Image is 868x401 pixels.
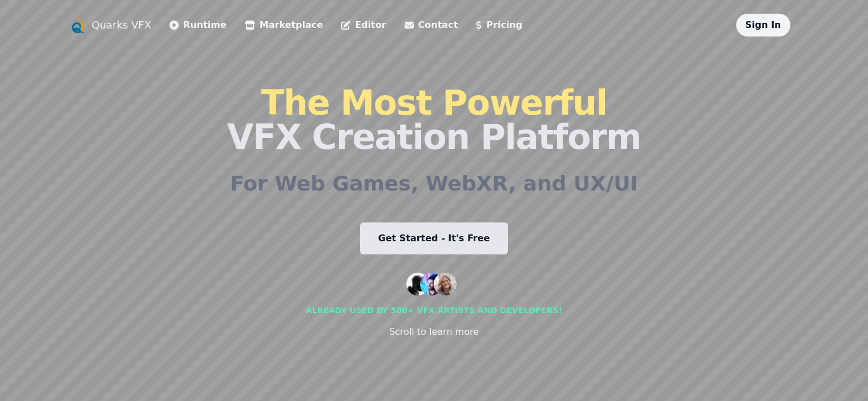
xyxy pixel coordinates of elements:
a: Get Started - It's Free [360,222,508,254]
img: customer 2 [420,273,443,295]
a: Marketplace [245,18,323,32]
h1: VFX Creation Platform [227,86,641,154]
h2: For Web Games, WebXR, and UX/UI [230,172,638,195]
span: The Most Powerful [261,83,607,123]
div: Already used by 500+ vfx artists and developers! [306,305,562,316]
img: customer 1 [406,273,429,295]
a: Sign In [745,19,781,30]
a: Runtime [169,18,227,32]
a: Quarks VFX [92,17,152,33]
a: Editor [341,18,386,32]
img: customer 3 [434,273,457,295]
div: Scroll to learn more [389,325,479,339]
a: Contact [405,18,458,32]
a: Pricing [476,18,522,32]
